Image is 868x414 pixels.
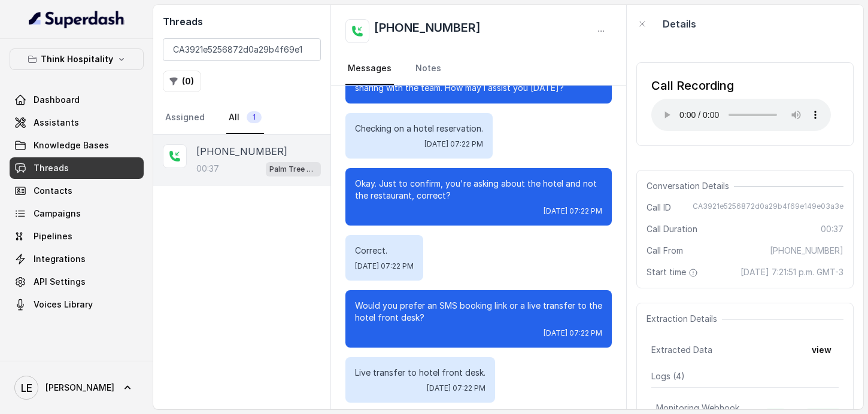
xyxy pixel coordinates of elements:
[355,245,414,257] p: Correct.
[805,339,839,361] button: view
[355,367,485,379] p: Live transfer to hotel front desk.
[663,17,696,31] p: Details
[10,180,144,202] a: Contacts
[34,230,72,242] span: Pipelines
[651,99,831,131] audio: Your browser does not support the audio element.
[41,52,113,66] p: Think Hospitality
[34,117,79,129] span: Assistants
[770,245,843,257] span: [PHONE_NUMBER]
[10,157,144,179] a: Threads
[10,89,144,111] a: Dashboard
[10,294,144,315] a: Voices Library
[647,313,722,325] span: Extraction Details
[29,10,125,29] img: light.svg
[345,53,612,85] nav: Tabs
[10,203,144,224] a: Campaigns
[651,77,831,94] div: Call Recording
[374,19,481,43] h2: [PHONE_NUMBER]
[647,245,683,257] span: Call From
[10,135,144,156] a: Knowledge Bases
[196,163,219,175] p: 00:37
[34,253,86,265] span: Integrations
[355,123,483,135] p: Checking on a hotel reservation.
[10,48,144,70] button: Think Hospitality
[163,38,321,61] input: Search by Call ID or Phone Number
[247,111,262,123] span: 1
[821,223,843,235] span: 00:37
[647,202,671,214] span: Call ID
[656,402,739,414] p: Monitoring Webhook
[355,178,602,202] p: Okay. Just to confirm, you're asking about the hotel and not the restaurant, correct?
[196,144,287,159] p: [PHONE_NUMBER]
[427,383,485,393] span: [DATE] 07:22 PM
[651,370,839,382] p: Logs ( 4 )
[34,299,93,310] span: Voices Library
[413,53,444,85] a: Notes
[10,371,144,404] a: [PERSON_NAME]
[34,162,69,174] span: Threads
[10,112,144,133] a: Assistants
[355,261,414,271] span: [DATE] 07:22 PM
[10,248,144,270] a: Integrations
[34,139,109,151] span: Knowledge Bases
[355,300,602,324] p: Would you prefer an SMS booking link or a live transfer to the hotel front desk?
[226,102,264,134] a: All1
[647,180,734,192] span: Conversation Details
[10,271,144,293] a: API Settings
[740,266,843,278] span: [DATE] 7:21:51 p.m. GMT-3
[34,208,81,220] span: Campaigns
[345,53,394,85] a: Messages
[45,382,114,394] span: [PERSON_NAME]
[424,139,483,149] span: [DATE] 07:22 PM
[34,94,80,106] span: Dashboard
[651,344,712,356] span: Extracted Data
[34,276,86,288] span: API Settings
[21,382,32,394] text: LE
[34,185,72,197] span: Contacts
[163,102,207,134] a: Assigned
[163,14,321,29] h2: Threads
[163,102,321,134] nav: Tabs
[693,202,843,214] span: CA3921e5256872d0a29b4f69e149e03a3e
[647,266,700,278] span: Start time
[10,226,144,247] a: Pipelines
[544,328,602,338] span: [DATE] 07:22 PM
[163,71,201,92] button: (0)
[269,163,317,175] p: Palm Tree Club
[647,223,697,235] span: Call Duration
[544,206,602,216] span: [DATE] 07:22 PM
